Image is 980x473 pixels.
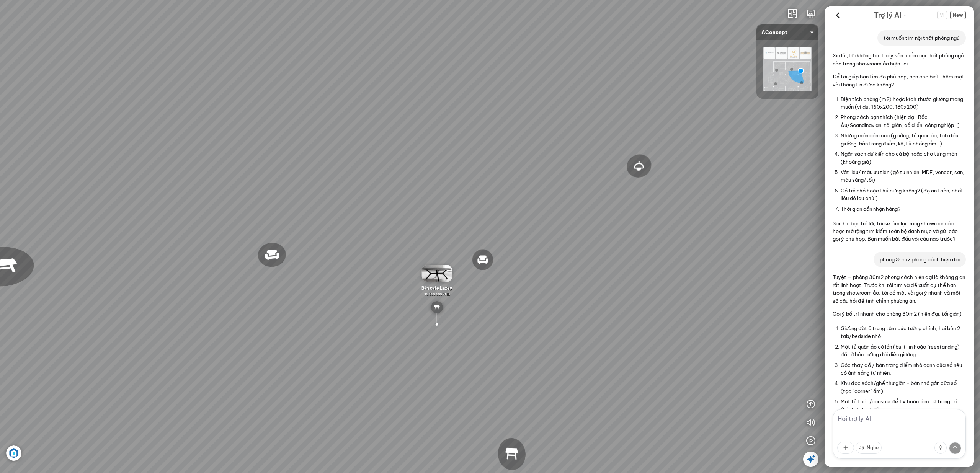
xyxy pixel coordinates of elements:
[937,11,947,19] button: Change language
[833,310,966,318] p: Gợi ý bố trí nhanh cho phòng 30m2 (hiện đại, tối giản)
[841,378,966,396] li: Khu đọc sách/ghế thư giãn + bàn nhỏ gần cửa sổ (tạo “corner” ấm).
[841,167,966,185] li: Vật liệu/ màu ưu tiên (gỗ tự nhiên, MDF, veneer, sơn, màu sáng/tối)
[841,94,966,112] li: Diện tích phòng (m2) hoặc kích thước giường mong muốn (ví dụ: 160x200, 180x200)
[884,34,960,42] p: tôi muốn tìm nội thất phòng ngủ
[424,292,450,296] span: 10.500.000 VND
[841,323,966,341] li: Giường đặt ở trung tâm bức tường chính, hai bên 2 tab/bedside nhỏ.
[6,445,21,461] img: Artboard_6_4x_1_F4RHW9YJWHU.jpg
[880,256,960,263] p: phòng 30m2 phong cách hiện đại
[761,24,813,40] span: AConcept
[421,265,452,282] img: B_n_cafe_Laxey_4XGWNAEYRY6G.gif
[841,341,966,360] li: Một tủ quần áo cỡ lớn (built-in hoặc freestanding) đặt ở bức tường đối diện giường.
[841,185,966,204] li: Có trẻ nhỏ hoặc thú cưng không? (độ an toàn, chất liệu dễ lau chùi)
[431,301,443,313] img: table_YREKD739JCN6.svg
[950,11,966,19] button: New Chat
[841,360,966,378] li: Góc thay đồ / bàn trang điểm nhỏ cạnh cửa sổ nếu có ánh sáng tự nhiên.
[833,273,966,305] p: Tuyệt — phòng 30m2 phong cách hiện đại là không gian rất linh hoạt. Trước khi tôi tìm và đề xuất ...
[950,11,966,19] span: New
[833,73,966,88] p: Để tôi giúp bạn tìm đồ phù hợp, bạn cho biết thêm một vài thông tin được không?
[841,112,966,130] li: Phong cách bạn thích (hiện đại, Bắc Âu/Scandinavian, tối giản, cổ điển, công nghiệp…)
[833,52,966,67] p: Xin lỗi, tôi không tìm thấy sản phẩm nội thất phòng ngủ nào trong showroom ảo hiện tại.
[874,10,902,21] span: Trợ lý AI
[841,396,966,415] li: Một tủ thấp/console để TV hoặc làm bệ trang trí (kết hợp lưu trữ).
[841,149,966,167] li: Ngân sách dự kiến cho cả bộ hoặc cho từng món (khoảng giá)
[841,130,966,149] li: Những món cần mua (giường, tủ quần áo, tab đầu giường, bàn trang điểm, kệ, tủ chống ẩm…)
[874,9,908,21] div: AI Guide options
[763,47,812,91] img: AConcept_CTMHTJT2R6E4.png
[937,11,947,19] span: VI
[841,204,966,214] li: Thời gian cần nhận hàng?
[421,285,452,290] span: Bàn cafe Laxey
[833,220,966,243] p: Sau khi bạn trả lời, tôi sẽ tìm lại trong showroom ảo hoặc mở rộng tìm kiếm toàn bộ danh mục và g...
[856,442,882,454] button: Nghe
